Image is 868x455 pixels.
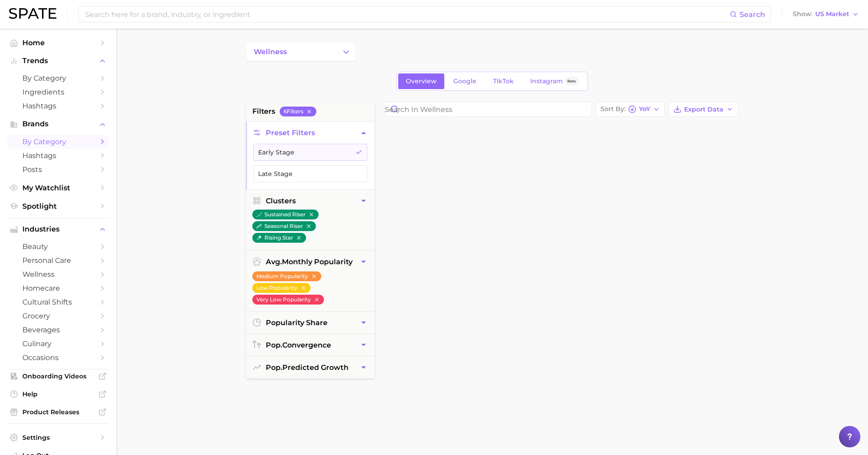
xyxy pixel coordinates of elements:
span: TikTok [493,77,514,85]
span: occasions [22,353,94,362]
a: wellness [7,267,109,281]
button: pop.convergence [246,334,374,356]
span: Help [22,390,94,398]
a: Home [7,36,109,50]
span: predicted growth [266,363,349,372]
a: cultural shifts [7,295,109,309]
span: Product Releases [22,408,94,416]
a: InstagramBeta [523,73,586,89]
a: Onboarding Videos [7,369,109,383]
button: Sort ByYoY [596,102,665,117]
button: popularity share [246,312,374,334]
a: Ingredients [7,85,109,99]
span: Export Data [684,106,723,113]
span: by Category [22,74,94,82]
button: Export Data [668,102,738,117]
span: Beta [567,77,576,85]
a: beauty [7,240,109,253]
a: occasions [7,351,109,365]
span: wellness [22,270,94,279]
span: beauty [22,242,94,251]
span: filters [252,106,275,117]
a: My Watchlist [7,181,109,195]
span: cultural shifts [22,298,94,306]
span: Onboarding Videos [22,372,94,380]
a: Hashtags [7,99,109,113]
span: Preset Filters [266,129,315,137]
button: Trends [7,54,109,68]
button: Change Category [246,43,356,61]
abbr: popularity index [266,341,282,349]
span: YoY [639,107,650,112]
a: Overview [398,73,444,89]
button: sustained riser [252,210,319,219]
button: seasonal riser [252,221,316,231]
button: Clusters [246,190,374,212]
span: My Watchlist [22,184,94,192]
button: Medium Popularity [252,271,321,281]
button: pop.predicted growth [246,356,374,378]
button: Preset Filters [246,122,374,144]
button: Low Popularity [252,283,311,293]
span: Brands [22,120,94,128]
span: homecare [22,284,94,292]
span: Overview [406,77,437,85]
span: Show [793,12,813,17]
button: ShowUS Market [791,9,861,20]
span: Hashtags [22,102,94,110]
span: beverages [22,326,94,334]
span: wellness [254,48,287,56]
a: culinary [7,337,109,351]
span: Home [22,39,94,47]
a: personal care [7,253,109,267]
a: Spotlight [7,199,109,213]
img: rising star [256,235,262,240]
a: grocery [7,309,109,323]
a: Product Releases [7,405,109,419]
input: Search in wellness [385,102,591,116]
a: Hashtags [7,149,109,163]
span: culinary [22,339,94,348]
span: Google [453,77,477,85]
input: Search here for a brand, industry, or ingredient [84,7,730,22]
img: SPATE [9,8,56,19]
abbr: popularity index [266,363,282,372]
span: Ingredients [22,88,94,96]
span: Industries [22,225,94,233]
span: Settings [22,434,94,442]
a: by Category [7,71,109,85]
span: Clusters [266,197,296,205]
a: Google [446,73,484,89]
button: 6Filters [280,107,316,116]
button: Very Low Popularity [252,295,324,305]
span: personal care [22,256,94,265]
button: Industries [7,223,109,236]
a: TikTok [485,73,521,89]
span: Trends [22,57,94,65]
span: US Market [815,12,849,17]
span: grocery [22,312,94,320]
span: popularity share [266,318,328,327]
span: Spotlight [22,202,94,210]
span: by Category [22,137,94,146]
a: homecare [7,281,109,295]
a: by Category [7,135,109,149]
img: sustained riser [256,212,262,217]
span: monthly popularity [266,258,353,266]
span: Instagram [530,77,563,85]
button: Late Stage [253,165,367,182]
a: Posts [7,163,109,176]
button: rising star [252,233,306,243]
button: Early Stage [253,144,367,161]
span: convergence [266,341,331,349]
img: seasonal riser [256,223,262,229]
button: avg.monthly popularity [246,251,374,273]
a: beverages [7,323,109,337]
abbr: average [266,258,282,266]
a: Settings [7,431,109,444]
a: Help [7,387,109,401]
span: Posts [22,165,94,174]
button: Brands [7,117,109,131]
span: Sort By [600,107,625,112]
span: Search [740,10,765,19]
